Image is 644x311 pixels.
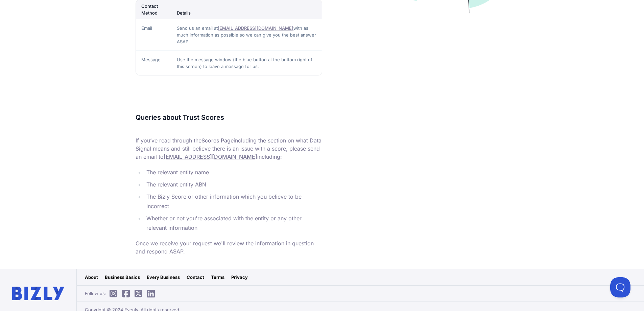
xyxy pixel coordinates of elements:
[85,290,158,297] span: Follow us:
[610,277,630,297] iframe: Toggle Customer Support
[231,274,248,281] a: Privacy
[136,19,172,50] td: Email
[211,274,224,281] a: Terms
[201,137,234,144] a: Scores Page
[144,192,322,211] li: The Bizly Score or other information which you believe to be incorrect
[136,136,322,161] p: If you’ve read through the including the section on what Data Signal means and still believe ther...
[171,19,321,50] td: Send us an email at with as much information as possible so we can give you the best answer ASAP.
[147,274,180,281] a: Every Business
[136,50,172,75] td: Message
[85,274,98,281] a: About
[171,50,321,75] td: Use the message window (the blue button at the bottom right of this screen) to leave a message fo...
[144,168,322,177] li: The relevant entity name
[218,25,293,31] a: [EMAIL_ADDRESS][DOMAIN_NAME]
[105,274,140,281] a: Business Basics
[136,112,322,123] h3: Queries about Trust Scores
[136,239,322,256] p: Once we receive your request we'll review the information in question and respond ASAP.
[164,153,257,160] a: [EMAIL_ADDRESS][DOMAIN_NAME]
[144,180,322,189] li: The relevant entity ABN
[187,274,204,281] a: Contact
[144,214,322,232] li: Whether or not you're associated with the entity or any other relevant information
